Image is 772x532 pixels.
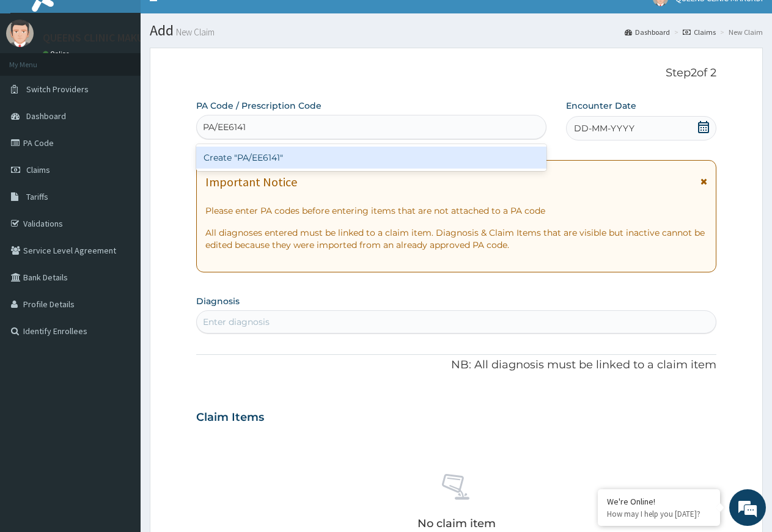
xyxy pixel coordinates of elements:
[200,6,230,35] div: Minimize live chat window
[23,61,50,92] img: d_794563401_company_1708531726252_794563401
[196,67,716,80] p: Step 2 of 2
[196,357,716,373] p: NB: All diagnosis must be linked to a claim item
[26,191,48,202] span: Tariffs
[6,20,34,47] img: User Image
[196,147,546,169] div: Create "PA/EE6141"
[43,49,72,58] a: Online
[43,32,160,43] p: QUEENS CLINIC MAKURDI
[625,27,670,37] a: Dashboard
[205,205,707,217] p: Please enter PA codes before entering items that are not attached to a PA code
[196,100,322,112] label: PA Code / Prescription Code
[683,27,716,37] a: Claims
[607,509,711,519] p: How may I help you today?
[566,100,636,112] label: Encounter Date
[574,122,634,134] span: DD-MM-YYYY
[717,27,763,37] li: New Claim
[71,154,169,277] span: We're online!
[203,316,270,328] div: Enter diagnosis
[26,164,50,175] span: Claims
[607,496,711,507] div: We're Online!
[26,84,89,95] span: Switch Providers
[205,175,297,189] h1: Important Notice
[26,111,66,122] span: Dashboard
[196,295,240,307] label: Diagnosis
[417,517,496,530] p: No claim item
[174,27,215,37] small: New Claim
[150,23,763,38] h1: Add
[205,227,707,251] p: All diagnoses entered must be linked to a claim item. Diagnosis & Claim Items that are visible bu...
[64,68,205,84] div: Chat with us now
[6,333,233,376] textarea: Type your message and hit 'Enter'
[196,411,264,425] h3: Claim Items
